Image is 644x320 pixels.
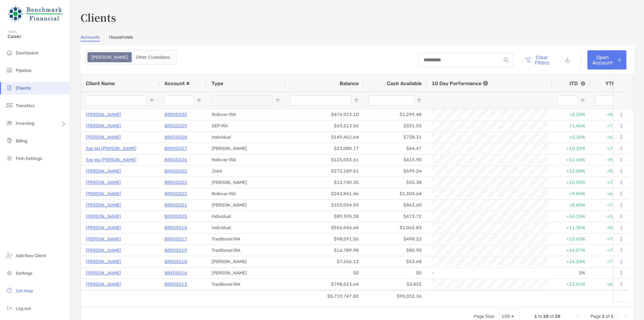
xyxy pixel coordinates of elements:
div: +11.30% [552,222,590,233]
div: $13,740.35 [285,177,364,188]
a: 8RX05017 [164,235,187,243]
span: Pipeline [16,68,31,73]
a: 8RX05028 [164,133,187,141]
div: +11.65% [552,154,590,165]
div: Individual [207,222,285,233]
div: SEP IRA [207,120,285,131]
div: +7.16% [590,200,628,211]
div: $476,923.10 [285,109,364,120]
div: $55.38 [364,177,427,188]
div: 100 [502,314,510,319]
a: [PERSON_NAME] [86,235,121,243]
div: Other Custodians [132,53,174,62]
div: +1.46% [552,120,590,131]
div: 10 Day Performance [432,75,488,92]
p: [PERSON_NAME] [86,190,121,198]
span: Settings [16,271,32,276]
p: 8RX05030 [164,111,187,119]
div: [PERSON_NAME] [207,177,285,188]
img: settings icon [6,269,13,277]
div: $1,304.64 [364,188,427,199]
div: $89,395.38 [285,211,364,222]
a: [PERSON_NAME] [86,212,121,220]
a: 8RX05027 [164,145,187,152]
span: Clients [16,86,31,91]
input: Balance Filter Input [290,96,351,106]
span: 1 [534,314,537,319]
a: [PERSON_NAME] [86,201,121,209]
div: +1.14% [590,211,628,222]
img: clients icon [6,84,13,91]
a: Sze Wa [PERSON_NAME] [86,145,136,152]
p: [PERSON_NAME] [86,258,121,266]
div: $738.31 [364,132,427,143]
input: Client Name Filter Input [86,96,147,106]
div: +16.15% [552,211,590,222]
div: First Page [575,314,580,319]
div: +7.60% [590,245,628,256]
button: Open Filter Menu [580,98,585,103]
div: $498.22 [364,234,427,245]
div: $1,062.83 [364,222,427,233]
div: +7.27% [590,120,628,131]
button: Open Filter Menu [149,98,154,103]
div: $473.72 [364,211,427,222]
div: +14.57% [552,245,590,256]
button: Open Filter Menu [197,98,202,103]
span: Log out [16,306,31,311]
a: [PERSON_NAME] [86,122,121,130]
div: 0% [590,268,628,279]
span: Caleb! [8,34,66,39]
span: Firm Settings [16,156,42,161]
span: Dashboard [16,50,38,56]
a: 8RX05019 [164,246,187,254]
div: $98,591.56 [285,234,364,245]
span: Cash Available [387,80,422,86]
p: [PERSON_NAME] [86,224,121,232]
span: Balance [340,80,359,86]
a: 8RX05026 [164,156,187,164]
div: segmented control [85,50,176,64]
div: $63,213.56 [285,120,364,131]
div: Rollover IRA [207,109,285,120]
img: pipeline icon [6,66,13,74]
button: Open Filter Menu [417,98,422,103]
a: [PERSON_NAME] [86,246,121,254]
div: Page Size: [474,314,495,319]
div: Rollover IRA [207,154,285,165]
img: add_new_client icon [6,251,13,259]
p: 8RX05022 [164,190,187,198]
div: [PERSON_NAME] [207,256,285,267]
p: 8RX05025 [164,167,187,175]
div: +9.84% [552,188,590,199]
div: 0% [552,290,590,301]
a: [PERSON_NAME] [86,111,121,119]
div: $16,789.98 [285,245,364,256]
div: +3.36% [552,132,590,143]
a: 8RX05015 [164,224,187,232]
div: $863.60 [364,200,427,211]
span: Page [591,314,601,319]
span: to [538,314,542,319]
div: +6.72% [590,132,628,143]
span: of [606,314,610,319]
span: Investing [16,121,34,126]
button: Clear Filters [520,50,554,69]
div: Previous Page [583,314,588,319]
a: 8RX05023 [164,179,187,186]
p: [PERSON_NAME] [86,179,121,186]
a: 8RX05021 [164,201,187,209]
span: Billing [16,138,27,144]
input: ITD Filter Input [558,96,578,106]
div: $0 [285,268,364,279]
div: +2.20% [552,109,590,120]
img: get-help icon [6,287,13,294]
div: - [432,268,547,278]
div: $798,523.64 [285,279,364,290]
